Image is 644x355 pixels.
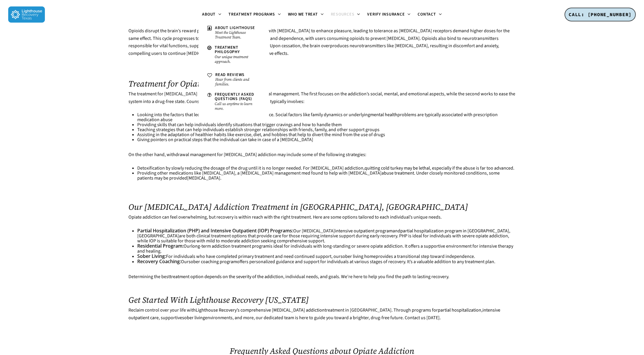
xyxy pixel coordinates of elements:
[196,307,325,313] a: Lighthouse Recovery’s comprehensive [MEDICAL_DATA] addiction
[569,11,632,17] span: CALL: [PHONE_NUMBER]
[8,6,45,23] img: Lighthouse Recovery Texas
[128,90,515,112] p: The treatment for [MEDICAL_DATA] is twofold: and withdrawal management. The first focuses on the ...
[128,79,515,88] h2: Treatment for Opiate Addiction
[137,228,515,244] li: Our [MEDICAL_DATA] and
[335,228,393,234] a: intensive outpatient program
[327,12,364,17] a: Resources
[365,165,430,171] a: quitting cold turkey may be lethal
[204,43,263,67] a: Treatment PhilosophyOur unique treatment approach.
[370,111,397,118] a: mental health
[137,171,515,181] li: Providing other medications like [MEDICAL_DATA], a [MEDICAL_DATA] management med found to help wi...
[331,11,355,17] span: Resources
[128,214,442,220] span: Opiate addiction can feel overwhelming, but recovery is within reach with the right treatment. He...
[137,112,515,122] li: Looking into the factors that led to the use of opioids in the first place. Social factors like f...
[137,233,509,244] span: are both clinical treatment options that provide care for those requiring intensive support durin...
[128,151,515,166] p: On the other hand, withdrawal management for [MEDICAL_DATA] addiction may include some of the fol...
[418,11,436,17] span: Contact
[215,72,245,78] span: Read Reviews
[166,253,475,260] span: For individuals who have completed primary treatment and need continued support, our provides a t...
[191,243,269,249] a: long-term addiction treatment program
[137,243,184,249] b: Residential Program:
[288,11,318,17] span: Who We Treat
[137,166,515,171] li: Detoxification by slowly reducing the dosage of the drug until it is no longer needed. For [MEDIC...
[215,102,260,111] small: Call us anytime to learn more.
[128,295,515,305] h2: Get Started With Lighthouse Recovery [US_STATE]
[170,273,283,280] a: treatment option depends on the severity of the addiction
[215,25,255,31] span: About Lighthouse
[137,132,515,137] li: Assisting in the adaptation of healthier habits like exercise, diet, and hobbies that help to div...
[181,258,495,265] span: Our offers personalized guidance and support for individuals at various stages of recovery. It’s ...
[202,11,216,17] span: About
[128,27,515,64] p: Opioids disrupt the brain’s reward pathway, overly saturating neurons with [MEDICAL_DATA] to enha...
[204,70,263,89] a: Read ReviewsHear from clients and families.
[225,12,284,17] a: Treatment Programs
[204,89,263,114] a: Frequently Asked Questions (FAQs)Call us anytime to learn more.
[215,45,240,55] span: Treatment Philosophy
[189,258,237,265] a: sober coaching program
[137,243,513,254] span: Our is ideal for individuals with long-standing or severe opiate addiction. It offers a supportiv...
[128,307,515,322] p: Reclaim control over your life with treatment in [GEOGRAPHIC_DATA]. Through programs for , , supp...
[204,23,263,43] a: About LighthouseMeet the Lighthouse Treatment Team.
[137,258,181,265] b: Recovery Coaching:
[137,228,510,239] a: partial hospitalization program in [GEOGRAPHIC_DATA], [GEOGRAPHIC_DATA]
[367,11,405,17] span: Verify Insurance
[364,12,414,17] a: Verify Insurance
[128,273,449,280] span: Determining the best , individual needs, and goals. We’re here to help you find the path to lasti...
[438,307,481,313] a: partial hospitalization
[228,11,275,17] span: Treatment Programs
[565,8,636,22] a: CALL: [PHONE_NUMBER]
[137,127,515,132] li: Teaching strategies that can help individuals establish stronger relationships with friends, fami...
[182,315,205,321] a: sober living
[187,175,220,181] a: [MEDICAL_DATA]
[215,92,254,102] span: Frequently Asked Questions (FAQs)
[215,77,260,87] small: Hear from clients and families.
[137,227,293,234] b: Partial Hospitalization (PHP) and Intensive Outpatient (IOP) Programs:
[215,30,260,40] small: Meet the Lighthouse Treatment Team.
[137,253,166,259] b: Sober Living:
[340,253,376,260] a: sober living home
[137,137,515,142] li: Giving pointers on practical steps that the individual can take in case of a [MEDICAL_DATA]
[215,55,260,64] small: Our unique treatment approach.
[128,307,500,321] a: intensive outpatient care
[128,202,515,212] h2: Our [MEDICAL_DATA] Addiction Treatment in [GEOGRAPHIC_DATA], [GEOGRAPHIC_DATA]
[414,12,445,17] a: Contact
[137,122,515,127] li: Providing skills that can help individuals identify situations that trigger cravings and how to h...
[284,12,327,17] a: Who We Treat
[382,170,414,176] a: abuse treatment
[199,12,225,17] a: About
